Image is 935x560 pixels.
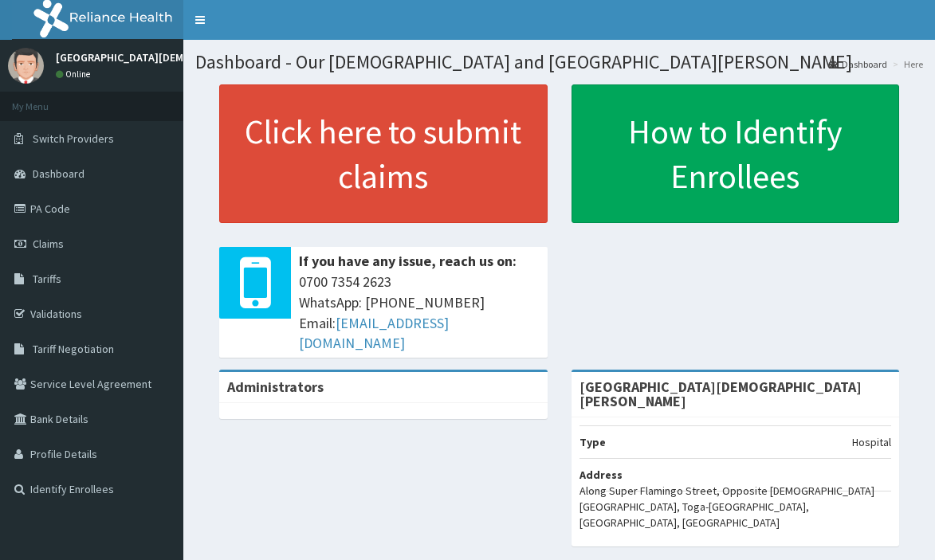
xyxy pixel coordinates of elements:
a: Dashboard [828,57,887,71]
span: 0700 7354 2623 WhatsApp: [PHONE_NUMBER] Email: [299,272,540,354]
b: If you have any issue, reach us on: [299,252,517,270]
b: Administrators [227,378,324,396]
p: Hospital [852,434,891,450]
b: Type [579,435,606,449]
span: Switch Providers [33,131,114,146]
span: Dashboard [33,166,84,181]
li: Here [889,57,923,71]
h1: Dashboard - Our [DEMOGRAPHIC_DATA] and [GEOGRAPHIC_DATA][PERSON_NAME] [195,52,923,72]
a: Online [56,69,94,80]
a: Click here to submit claims [219,84,548,223]
span: Tariffs [33,272,61,286]
strong: [GEOGRAPHIC_DATA][DEMOGRAPHIC_DATA][PERSON_NAME] [579,378,862,410]
span: Claims [33,237,64,251]
p: [GEOGRAPHIC_DATA][DEMOGRAPHIC_DATA][PERSON_NAME] [56,52,350,63]
img: User Image [8,48,44,84]
a: [EMAIL_ADDRESS][DOMAIN_NAME] [299,314,449,353]
span: Tariff Negotiation [33,342,114,356]
b: Address [579,468,623,482]
a: How to Identify Enrollees [572,84,900,223]
p: Along Super Flamingo Street, Opposite [DEMOGRAPHIC_DATA][GEOGRAPHIC_DATA], Toga-[GEOGRAPHIC_DATA]... [579,483,892,531]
